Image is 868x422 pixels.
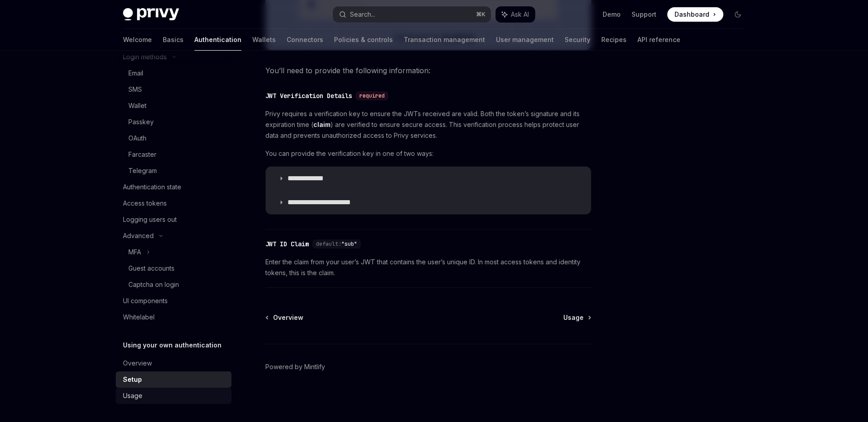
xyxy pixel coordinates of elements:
[265,362,325,371] a: Powered by Mintlify
[116,81,231,98] a: SMS
[316,240,341,248] span: default:
[128,117,154,127] div: Passkey
[128,84,142,95] div: SMS
[313,121,330,129] a: claim
[123,29,152,51] a: Welcome
[128,68,143,79] div: Email
[116,293,231,309] a: UI components
[123,198,167,209] div: Access tokens
[404,29,485,51] a: Transaction management
[128,165,157,176] div: Telegram
[123,182,181,192] div: Authentication state
[273,313,303,322] span: Overview
[116,355,231,371] a: Overview
[116,163,231,179] a: Telegram
[123,214,177,225] div: Logging users out
[334,29,393,51] a: Policies & controls
[265,239,309,249] div: JWT ID Claim
[123,295,168,306] div: UI components
[287,29,323,51] a: Connectors
[116,277,231,293] a: Captcha on login
[601,29,627,51] a: Recipes
[123,340,222,351] h5: Using your own authentication
[667,7,723,22] a: Dashboard
[123,8,179,21] img: dark logo
[116,65,231,81] a: Email
[265,108,591,141] span: Privy requires a verification key to ensure the JWTs received are valid. Both the token’s signatu...
[265,148,591,159] span: You can provide the verification key in one of two ways:
[356,91,388,100] div: required
[128,100,146,111] div: Wallet
[603,10,621,19] a: Demo
[128,263,175,274] div: Guest accounts
[252,29,276,51] a: Wallets
[128,247,141,258] div: MFA
[163,29,184,51] a: Basics
[123,230,154,241] div: Advanced
[511,10,529,19] span: Ask AI
[265,91,352,100] div: JWT Verification Details
[116,388,231,404] a: Usage
[128,279,179,290] div: Captcha on login
[116,179,231,195] a: Authentication state
[116,98,231,114] a: Wallet
[116,114,231,130] a: Passkey
[123,312,155,323] div: Whitelabel
[496,29,554,51] a: User management
[194,29,241,51] a: Authentication
[632,10,656,19] a: Support
[495,6,535,23] button: Ask AI
[637,29,680,51] a: API reference
[123,390,142,401] div: Usage
[350,9,375,20] div: Search...
[123,358,152,369] div: Overview
[123,374,142,385] div: Setup
[476,11,486,18] span: ⌘ K
[116,146,231,163] a: Farcaster
[731,7,745,22] button: Toggle dark mode
[341,240,357,248] span: "sub"
[266,313,303,322] a: Overview
[116,130,231,146] a: OAuth
[116,371,231,388] a: Setup
[128,149,156,160] div: Farcaster
[128,133,146,144] div: OAuth
[565,29,590,51] a: Security
[333,6,491,23] button: Search...⌘K
[563,313,584,322] span: Usage
[265,257,591,278] span: Enter the claim from your user’s JWT that contains the user’s unique ID. In most access tokens an...
[116,211,231,228] a: Logging users out
[116,309,231,325] a: Whitelabel
[116,260,231,277] a: Guest accounts
[116,195,231,211] a: Access tokens
[265,64,591,77] span: You’ll need to provide the following information:
[675,10,709,19] span: Dashboard
[563,313,590,322] a: Usage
